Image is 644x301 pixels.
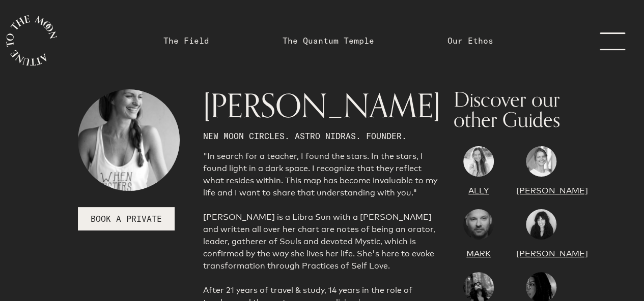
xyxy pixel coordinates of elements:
a: Our Ethos [447,35,493,47]
button: Book a Private [78,207,175,230]
a: [PERSON_NAME] [516,186,588,195]
span: Book a Private [91,213,162,225]
p: "In search for a teacher, I found the stars. In the stars, I found light in a dark space. I recog... [203,150,441,199]
a: Ally [468,186,489,195]
a: Mark [466,249,491,258]
a: The Field [163,35,209,47]
a: The Quantum Temple [283,35,374,47]
h1: [PERSON_NAME] [203,89,441,122]
a: [PERSON_NAME] [516,249,588,258]
p: [PERSON_NAME] is a Libra Sun with a [PERSON_NAME] and written all over her chart are notes of bei... [203,211,441,272]
h2: New Moon Circles. Astro Nidras. Founder. [203,130,441,142]
h1: Discover our other Guides [454,89,567,130]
